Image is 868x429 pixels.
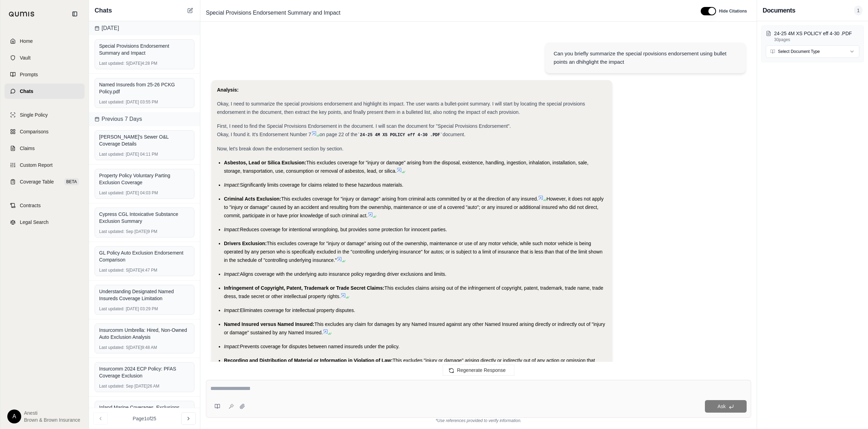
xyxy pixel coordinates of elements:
[7,409,21,423] div: A
[224,271,240,277] span: Impact:
[99,267,124,273] span: Last updated:
[854,6,862,15] span: 1
[224,160,306,165] span: Asbestos, Lead or Silica Exclusion:
[5,124,85,139] a: Comparisons
[5,174,85,189] a: Coverage TableBETA
[5,198,85,213] a: Contracts
[224,358,393,363] span: Recording and Distribution of Material or Information in Violation of Law:
[99,42,190,56] div: Special Provisions Endorsement Summary and Impact
[5,141,85,156] a: Claims
[24,409,80,416] span: Anesti
[766,30,859,42] button: 24-25 4M XS POLICY eff 4-30 .PDF30pages
[5,50,85,65] a: Vault
[240,344,400,349] span: Prevents coverage for disputes between named insureds under the policy.
[224,196,604,218] span: However, it does not apply to "injury or damage" caused by an accident and resulting from the own...
[9,11,35,17] img: Qumis Logo
[240,227,447,232] span: Reduces coverage for intentional wrongdoing, but provides some protection for innocent parties.
[99,61,190,66] div: S[DATE]4:28 PM
[224,182,240,188] span: Impact:
[224,227,240,232] span: Impact:
[5,214,85,230] a: Legal Search
[20,38,33,45] span: Home
[186,6,194,15] button: New Chat
[224,196,281,202] span: Criminal Acts Exclusion:
[443,132,465,137] span: document.
[20,128,48,135] span: Comparisons
[20,162,53,169] span: Custom Report
[99,172,190,186] div: Property Policy Voluntary Parting Exclusion Coverage
[5,107,85,123] a: Single Policy
[99,151,190,157] div: [DATE] 04:11 PM
[217,123,511,129] span: First, I need to find the Special Provisions Endorsement in the document. I will scan the documen...
[133,415,156,422] span: Page 1 of 25
[719,8,747,14] span: Hide Citations
[99,345,190,350] div: S[DATE]9:48 AM
[206,418,751,423] div: *Use references provided to verify information.
[5,67,85,82] a: Prompts
[69,8,80,19] button: Collapse sidebar
[5,157,85,173] a: Custom Report
[224,241,603,263] span: This excludes coverage for "injury or damage" arising out of the ownership, maintenance or use of...
[99,249,190,263] div: GL Policy Auto Exclusion Endorsement Comparison
[99,404,190,418] div: Inland Marine Coverages, Exclusions, and Limits
[443,365,514,376] button: Regenerate Response
[5,84,85,99] a: Chats
[240,182,403,188] span: Significantly limits coverage for claims related to these hazardous materials.
[224,285,384,291] span: Infringement of Copyright, Patent, Trademark or Trade Secret Claims:
[217,87,239,93] strong: Analysis:
[774,37,859,42] p: 30 pages
[20,111,48,118] span: Single Policy
[99,383,124,389] span: Last updated:
[320,132,357,137] span: on page 22 of the
[717,404,725,409] span: Ask
[357,133,443,138] code: 24-25 4M XS POLICY eff 4-30 .PDF
[20,202,41,209] span: Contracts
[224,344,240,349] span: Impact:
[99,190,124,196] span: Last updated:
[99,99,124,105] span: Last updated:
[89,112,200,126] div: Previous 7 Days
[99,81,190,95] div: Named Insureds from 25-26 PCKG Policy.pdf
[99,306,190,312] div: [DATE] 03:29 PM
[705,400,747,413] button: Ask
[224,160,588,174] span: This excludes coverage for "injury or damage" arising from the disposal, existence, handling, ing...
[95,6,112,15] span: Chats
[217,146,344,151] span: Now, let's break down the endorsement section by section.
[224,321,605,335] span: This excludes any claim for damages by any Named Insured against any other Named Insured arising ...
[217,132,311,137] span: Okay, I found it. It's Endorsement Number 7
[24,416,80,423] span: Brown & Brown Insurance
[99,229,190,234] div: Sep [DATE]9 PM
[763,6,795,15] h3: Documents
[99,61,124,66] span: Last updated:
[217,101,585,115] span: Okay, I need to summarize the special provisions endorsement and highlight its impact. The user w...
[99,288,190,302] div: Understanding Designated Named Insureds Coverage Limitation
[99,267,190,273] div: S[DATE]4:47 PM
[224,285,603,299] span: This excludes claims arising out of the infringement of copyright, patent, trademark, trade name,...
[240,271,447,277] span: Aligns coverage with the underlying auto insurance policy regarding driver exclusions and limits.
[774,30,859,37] p: 24-25 4M XS POLICY eff 4-30 .PDF
[99,345,124,350] span: Last updated:
[99,306,124,312] span: Last updated:
[554,49,737,66] div: Can you briefly summarize the special rpovisions endorsement using bullet points an dhihglight th...
[5,33,85,49] a: Home
[99,211,190,225] div: Cypress CGL Intoxicative Substance Exclusion Summary
[89,21,200,35] div: [DATE]
[20,88,33,95] span: Chats
[20,54,31,61] span: Vault
[99,383,190,389] div: Sep [DATE]26 AM
[20,178,54,185] span: Coverage Table
[20,145,35,152] span: Claims
[457,367,506,373] span: Regenerate Response
[20,219,49,226] span: Legal Search
[99,365,190,379] div: Insurcomm 2024 ECP Policy: PFAS Coverage Exclusion
[203,7,692,18] div: Edit Title
[99,190,190,196] div: [DATE] 04:03 PM
[99,133,190,147] div: [PERSON_NAME]'s Sewer O&L Coverage Details
[281,196,538,202] span: This excludes coverage for "injury or damage" arising from criminal acts committed by or at the d...
[20,71,38,78] span: Prompts
[224,241,267,246] span: Drivers Exclusion:
[240,307,355,313] span: Eliminates coverage for intellectual property disputes.
[224,307,240,313] span: Impact:
[224,358,595,372] span: This excludes "injury or damage" arising directly or indirectly out of any action or omission tha...
[99,99,190,105] div: [DATE] 03:55 PM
